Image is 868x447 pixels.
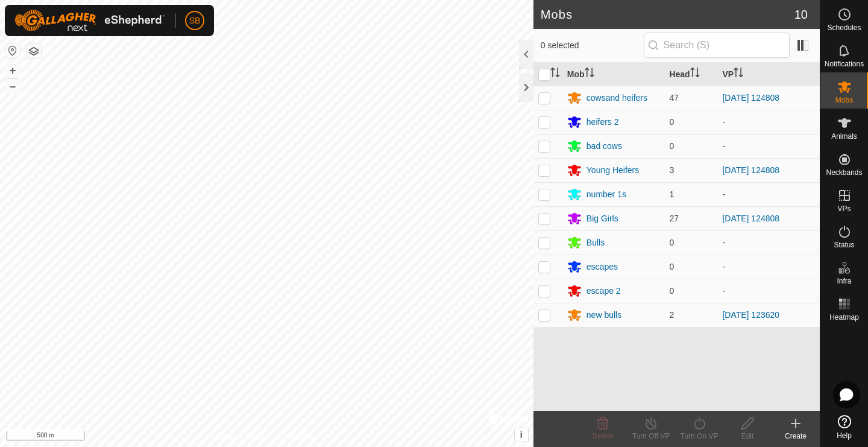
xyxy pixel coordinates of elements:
td: - [717,255,820,279]
div: escape 2 [587,285,621,297]
a: [DATE] 123620 [722,310,779,320]
button: + [5,63,20,78]
span: Notifications [825,60,864,68]
span: Schedules [827,24,861,31]
div: cowsand heifers [587,92,647,104]
a: Contact Us [278,431,314,442]
span: Help [837,432,852,439]
span: 0 [669,238,674,247]
td: - [717,279,820,303]
span: Status [834,241,854,249]
span: VPs [837,205,851,212]
span: 10 [794,5,808,24]
span: Animals [831,133,857,140]
div: Big Girls [587,212,618,225]
span: 27 [669,214,679,223]
span: SB [189,14,201,27]
span: Neckbands [826,169,862,176]
div: Edit [723,431,772,442]
button: Reset Map [5,43,20,58]
th: Mob [562,63,665,86]
div: heifers 2 [587,116,619,128]
span: Heatmap [829,314,859,321]
div: Bulls [587,236,605,249]
div: new bulls [587,309,621,322]
span: 0 selected [541,39,644,52]
div: Turn On VP [675,431,723,442]
th: VP [717,63,820,86]
span: 1 [669,189,674,199]
div: escapes [587,261,618,273]
p-sorticon: Activate to sort [550,69,560,79]
span: i [520,430,523,440]
h2: Mobs [541,7,794,22]
p-sorticon: Activate to sort [690,69,700,79]
span: 0 [669,117,674,127]
input: Search (S) [644,33,790,58]
div: Create [772,431,820,442]
a: [DATE] 124808 [722,93,779,103]
button: i [515,428,528,442]
a: Help [820,410,868,444]
div: number 1s [587,188,626,201]
a: Privacy Policy [219,431,264,442]
td: - [717,110,820,134]
span: 0 [669,262,674,271]
a: [DATE] 124808 [722,165,779,175]
span: 3 [669,165,674,175]
p-sorticon: Activate to sort [734,69,743,79]
span: 47 [669,93,679,103]
div: Turn Off VP [627,431,675,442]
a: [DATE] 124808 [722,214,779,223]
span: Mobs [835,97,853,104]
button: – [5,79,20,94]
th: Head [664,63,717,86]
span: 0 [669,141,674,151]
p-sorticon: Activate to sort [585,69,594,79]
td: - [717,230,820,255]
span: Infra [837,277,851,285]
img: Gallagher Logo [14,10,165,31]
span: 2 [669,310,674,320]
button: Map Layers [27,44,41,59]
div: Young Heifers [587,164,639,177]
span: 0 [669,286,674,296]
td: - [717,182,820,206]
span: Delete [593,432,614,440]
td: - [717,134,820,158]
div: bad cows [587,140,622,153]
